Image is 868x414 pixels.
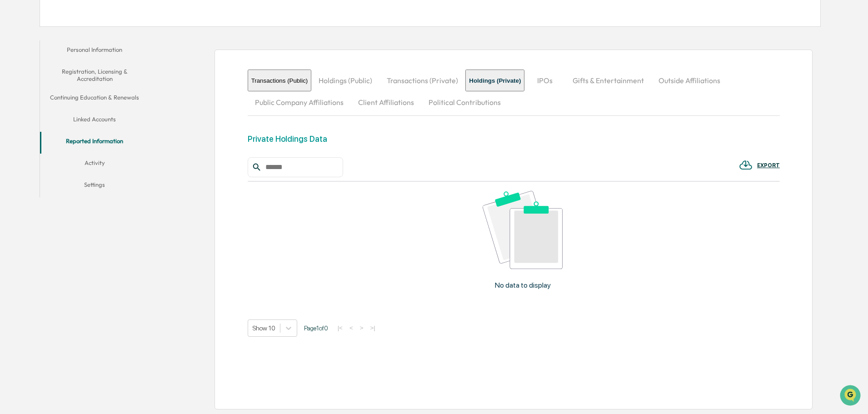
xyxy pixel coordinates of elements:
[9,133,16,140] div: 🔎
[367,324,378,332] button: >|
[248,70,312,91] button: Transactions (Public)
[524,70,565,91] button: IPOs
[739,158,753,172] img: EXPORT
[757,162,780,169] div: EXPORT
[311,70,379,91] button: Holdings (Public)
[9,115,16,123] div: 🖐️
[18,115,59,124] span: Preclearance
[248,70,780,113] div: secondary tabs example
[565,70,651,91] button: Gifts & Entertainment
[304,324,328,332] span: Page 1 of 0
[18,132,57,141] span: Data Lookup
[155,72,165,83] button: Start new chat
[40,88,149,110] button: Continuing Education & Renewals
[651,70,728,91] button: Outside Affiliations
[5,111,62,127] a: 🖐️Preclearance
[5,128,61,145] a: 🔎Data Lookup
[9,70,25,86] img: 1746055101610-c473b297-6a78-478c-a979-82029cc54cd1
[421,91,508,113] button: Political Contributions
[40,110,149,132] button: Linked Accounts
[75,115,113,124] span: Attestations
[40,154,149,175] button: Activity
[31,70,149,79] div: Start new chat
[379,70,465,91] button: Transactions (Private)
[40,62,149,88] button: Registration, Licensing & Accreditation
[40,40,149,62] button: Personal Information
[31,79,115,86] div: We're available if you need us!
[248,91,351,113] button: Public Company Affiliations
[483,191,563,269] img: No data
[9,19,165,34] p: How can we help?
[62,111,116,127] a: 🗄️Attestations
[335,324,345,332] button: |<
[347,324,356,332] button: <
[357,324,366,332] button: >
[351,91,421,113] button: Client Affiliations
[465,70,524,91] button: Holdings (Private)
[40,40,149,197] div: secondary tabs example
[248,134,327,144] div: Private Holdings Data
[40,175,149,197] button: Settings
[90,154,110,161] span: Pylon
[66,115,73,123] div: 🗄️
[64,154,110,161] a: Powered byPylon
[839,384,863,409] iframe: Open customer support
[40,132,149,154] button: Reported Information
[495,281,551,289] p: No data to display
